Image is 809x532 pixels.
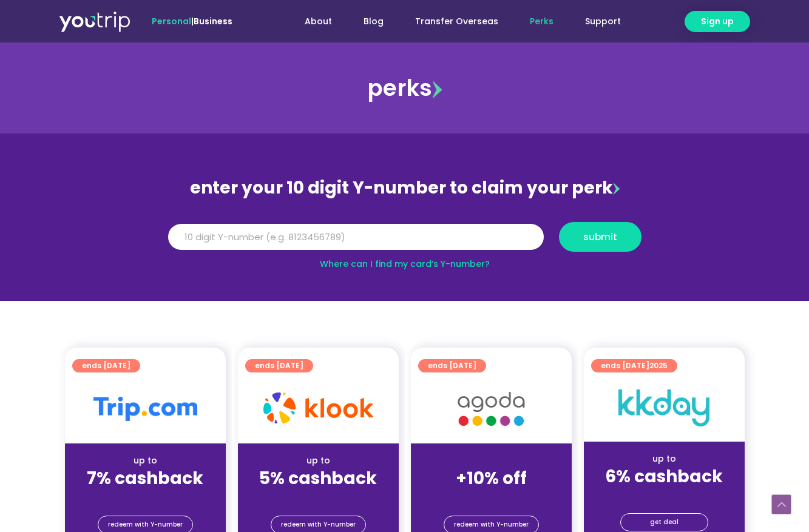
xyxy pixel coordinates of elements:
[514,10,569,33] a: Perks
[428,359,476,372] span: ends [DATE]
[559,222,641,252] button: submit
[685,11,750,32] a: Sign up
[168,222,641,261] form: Y Number
[152,15,232,27] span: |
[418,359,486,372] a: ends [DATE]
[289,10,348,33] a: About
[620,513,708,531] a: get deal
[456,466,527,490] strong: +10% off
[480,454,503,466] span: up to
[649,360,668,371] span: 2025
[421,490,562,502] div: (for stays only)
[583,232,617,241] span: submit
[75,490,216,502] div: (for stays only)
[259,466,377,490] strong: 5% cashback
[594,488,735,500] div: (for stays only)
[399,10,514,33] a: Transfer Overseas
[650,514,679,531] span: get deal
[248,490,389,502] div: (for stays only)
[569,10,637,33] a: Support
[605,465,723,488] strong: 6% cashback
[255,359,303,372] span: ends [DATE]
[594,453,735,465] div: up to
[265,10,637,33] nav: Menu
[701,15,734,28] span: Sign up
[601,359,668,372] span: ends [DATE]
[82,359,130,372] span: ends [DATE]
[87,466,203,490] strong: 7% cashback
[75,454,216,467] div: up to
[152,15,191,27] span: Personal
[591,359,677,372] a: ends [DATE]2025
[194,15,232,27] a: Business
[168,224,544,251] input: 10 digit Y-number (e.g. 8123456789)
[348,10,399,33] a: Blog
[245,359,313,372] a: ends [DATE]
[320,258,490,270] a: Where can I find my card’s Y-number?
[72,359,140,372] a: ends [DATE]
[248,454,389,467] div: up to
[162,172,648,204] div: enter your 10 digit Y-number to claim your perk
